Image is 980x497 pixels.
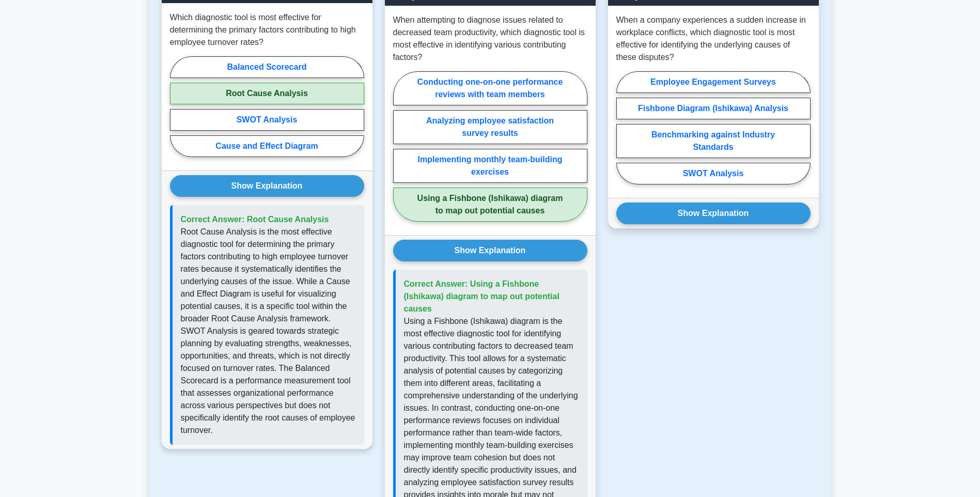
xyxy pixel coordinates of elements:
[393,149,587,183] label: Implementing monthly team-building exercises
[616,203,811,224] button: Show Explanation
[393,14,587,64] p: When attempting to diagnose issues related to decreased team productivity, which diagnostic tool ...
[170,109,364,131] label: SWOT Analysis
[170,135,364,157] label: Cause and Effect Diagram
[181,226,356,437] p: Root Cause Analysis is the most effective diagnostic tool for determining the primary factors con...
[393,71,587,105] label: Conducting one-on-one performance reviews with team members
[404,279,559,313] span: Correct Answer: Using a Fishbone (Ishikawa) diagram to map out potential causes
[393,188,587,222] label: Using a Fishbone (Ishikawa) diagram to map out potential causes
[393,110,587,144] label: Analyzing employee satisfaction survey results
[616,14,811,64] p: When a company experiences a sudden increase in workplace conflicts, which diagnostic tool is mos...
[170,175,364,197] button: Show Explanation
[616,98,811,119] label: Fishbone Diagram (Ishikawa) Analysis
[181,215,329,224] span: Correct Answer: Root Cause Analysis
[170,83,364,104] label: Root Cause Analysis
[393,240,587,261] button: Show Explanation
[616,163,811,184] label: SWOT Analysis
[616,71,811,93] label: Employee Engagement Surveys
[616,124,811,158] label: Benchmarking against Industry Standards
[170,56,364,78] label: Balanced Scorecard
[170,11,364,49] p: Which diagnostic tool is most effective for determining the primary factors contributing to high ...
